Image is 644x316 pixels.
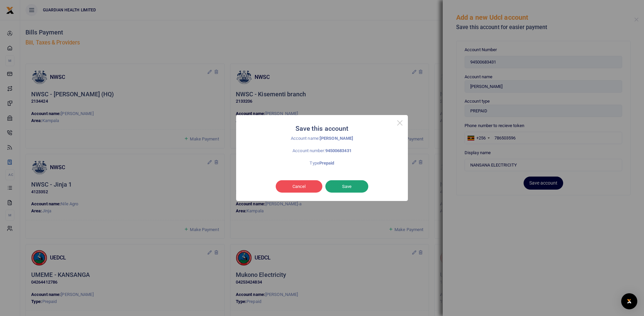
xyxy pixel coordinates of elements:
strong: Prepaid [319,161,334,166]
strong: [PERSON_NAME] [320,136,353,141]
button: Close this dialog [392,115,408,131]
button: Thumbs up, great! [325,180,368,193]
p: Account number: [251,147,393,154]
p: Type [251,160,393,167]
h4: Save this account [251,125,393,132]
div: Open Intercom Messenger [621,293,637,309]
button: Thumbs down [276,180,322,193]
strong: 94500683431 [325,148,352,153]
p: Account name: [251,135,393,142]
